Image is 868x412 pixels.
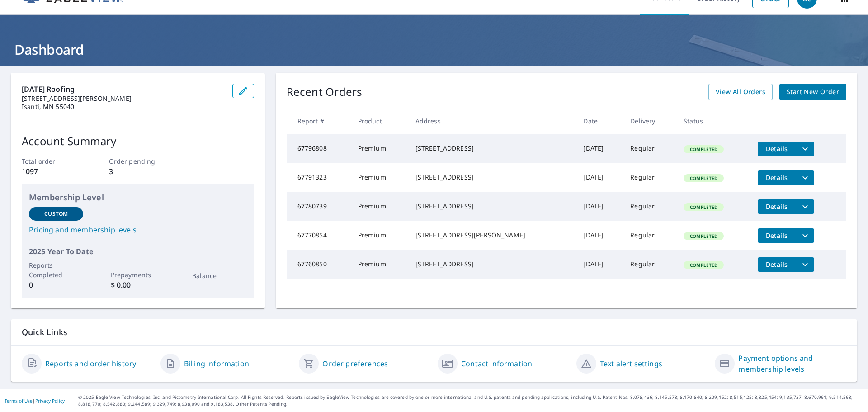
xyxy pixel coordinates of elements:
td: Regular [623,250,676,279]
p: | [5,398,65,403]
span: Details [763,144,790,153]
th: Status [676,108,750,134]
span: Completed [684,262,723,268]
p: 0 [29,279,83,290]
p: Isanti, MN 55040 [22,103,225,111]
p: © 2025 Eagle View Technologies, Inc. and Pictometry International Corp. All Rights Reserved. Repo... [78,394,863,407]
p: [STREET_ADDRESS][PERSON_NAME] [22,95,225,103]
p: Recent Orders [287,84,363,100]
td: Premium [351,221,408,250]
span: Details [763,202,790,211]
span: Completed [684,233,723,239]
button: filesDropdownBtn-67770854 [796,228,814,243]
span: View All Orders [716,86,765,98]
p: Account Summary [22,133,254,149]
p: Custom [44,210,68,218]
p: Total order [22,156,80,166]
td: 67770854 [287,221,351,250]
a: Terms of Use [5,398,33,404]
a: Contact information [461,358,532,369]
span: Start New Order [787,86,839,98]
div: [STREET_ADDRESS] [415,260,569,269]
a: Order preferences [322,358,388,369]
a: Start New Order [779,84,846,100]
p: 1097 [22,166,80,177]
a: View All Orders [708,84,773,100]
td: [DATE] [576,250,623,279]
span: Details [763,260,790,269]
td: [DATE] [576,192,623,221]
span: Details [763,231,790,240]
button: filesDropdownBtn-67796808 [796,142,814,156]
p: Prepayments [111,270,165,279]
td: Regular [623,163,676,192]
p: [DATE] Roofing [22,84,225,95]
td: [DATE] [576,221,623,250]
a: Billing information [184,358,249,369]
p: $ 0.00 [111,279,165,290]
th: Report # [287,108,351,134]
a: Privacy Policy [35,398,65,404]
a: Pricing and membership levels [29,224,247,235]
td: Premium [351,250,408,279]
p: Reports Completed [29,260,83,279]
td: Premium [351,134,408,163]
a: Payment options and membership levels [738,353,846,374]
td: Premium [351,192,408,221]
th: Address [408,108,576,134]
td: 67791323 [287,163,351,192]
th: Date [576,108,623,134]
span: Completed [684,146,723,152]
td: 67796808 [287,134,351,163]
a: Reports and order history [45,358,136,369]
td: [DATE] [576,163,623,192]
td: [DATE] [576,134,623,163]
button: detailsBtn-67791323 [758,170,796,185]
td: 67760850 [287,250,351,279]
p: Order pending [109,156,167,166]
div: [STREET_ADDRESS][PERSON_NAME] [415,231,569,240]
div: [STREET_ADDRESS] [415,144,569,153]
td: Regular [623,221,676,250]
button: filesDropdownBtn-67760850 [796,257,814,272]
span: Details [763,173,790,182]
button: detailsBtn-67796808 [758,142,796,156]
th: Product [351,108,408,134]
span: Completed [684,204,723,210]
td: Regular [623,192,676,221]
button: detailsBtn-67780739 [758,199,796,214]
p: Balance [192,271,246,280]
h1: Dashboard [11,40,857,59]
p: 3 [109,166,167,177]
span: Completed [684,175,723,181]
p: Quick Links [22,327,846,338]
td: Regular [623,134,676,163]
p: 2025 Year To Date [29,246,247,257]
div: [STREET_ADDRESS] [415,173,569,182]
div: [STREET_ADDRESS] [415,202,569,211]
button: filesDropdownBtn-67780739 [796,199,814,214]
a: Text alert settings [600,358,662,369]
button: filesDropdownBtn-67791323 [796,170,814,185]
button: detailsBtn-67760850 [758,257,796,272]
th: Delivery [623,108,676,134]
button: detailsBtn-67770854 [758,228,796,243]
td: 67780739 [287,192,351,221]
td: Premium [351,163,408,192]
p: Membership Level [29,191,247,204]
